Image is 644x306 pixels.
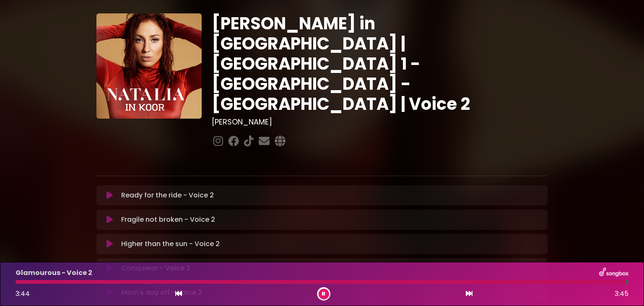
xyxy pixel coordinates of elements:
p: Higher than the sun - Voice 2 [121,239,220,249]
img: songbox-logo-white.png [599,267,628,278]
span: 3:45 [615,289,628,299]
img: YTVS25JmS9CLUqXqkEhs [96,13,202,119]
p: Fragile not broken - Voice 2 [121,215,215,225]
p: Ready for the ride - Voice 2 [121,190,214,200]
span: 3:44 [16,289,30,298]
h3: [PERSON_NAME] [212,117,548,127]
h1: [PERSON_NAME] in [GEOGRAPHIC_DATA] | [GEOGRAPHIC_DATA] 1 - [GEOGRAPHIC_DATA] - [GEOGRAPHIC_DATA] ... [212,13,548,114]
p: Glamourous - Voice 2 [16,268,92,278]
